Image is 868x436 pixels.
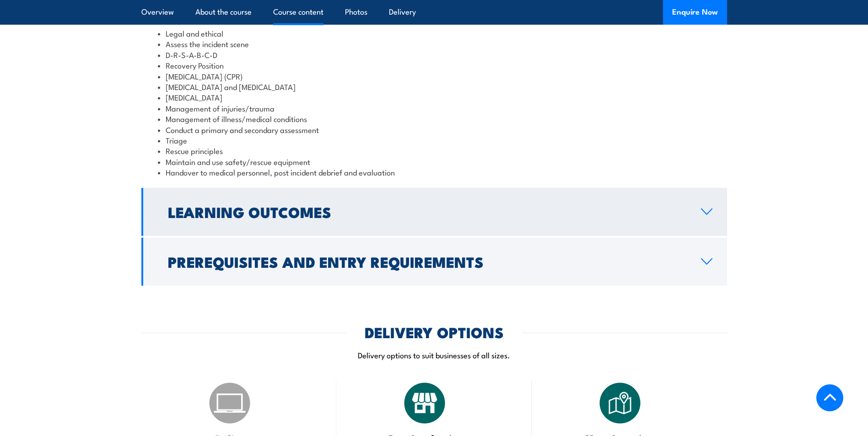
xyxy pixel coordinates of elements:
[141,188,727,236] a: Learning Outcomes
[158,60,711,70] li: Recovery Position
[158,135,711,145] li: Triage
[168,205,686,218] h2: Learning Outcomes
[158,145,711,156] li: Rescue principles
[158,28,711,38] li: Legal and ethical
[158,167,711,177] li: Handover to medical personnel, post incident debrief and evaluation
[158,38,711,49] li: Assess the incident scene
[158,113,711,124] li: Management of illness/medical conditions
[158,124,711,135] li: Conduct a primary and secondary assessment
[158,81,711,92] li: [MEDICAL_DATA] and [MEDICAL_DATA]
[158,92,711,102] li: [MEDICAL_DATA]
[158,49,711,60] li: D-R-S-A-B-C-D
[141,238,727,286] a: Prerequisites and Entry Requirements
[158,156,711,167] li: Maintain and use safety/rescue equipment
[141,350,727,360] p: Delivery options to suit businesses of all sizes.
[158,71,711,81] li: [MEDICAL_DATA] (CPR)
[158,103,711,113] li: Management of injuries/trauma
[365,325,504,338] h2: DELIVERY OPTIONS
[168,255,686,268] h2: Prerequisites and Entry Requirements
